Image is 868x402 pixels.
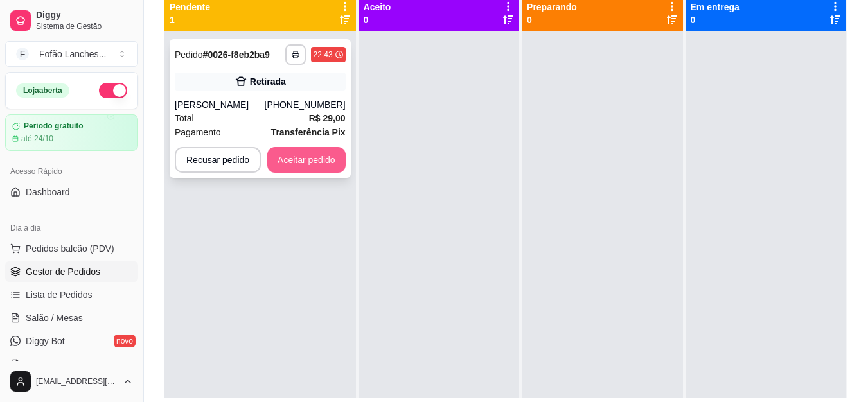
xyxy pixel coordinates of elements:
[5,366,138,397] button: [EMAIL_ADDRESS][DOMAIN_NAME]
[5,182,138,202] a: Dashboard
[5,41,138,67] button: Select a team
[26,311,83,324] span: Salão / Mesas
[364,13,391,26] p: 0
[36,376,118,387] span: [EMAIL_ADDRESS][DOMAIN_NAME]
[26,242,114,255] span: Pedidos balcão (PDV)
[5,161,138,182] div: Acesso Rápido
[16,83,69,98] div: Loja aberta
[250,75,286,88] div: Retirada
[175,111,194,125] span: Total
[170,13,210,26] p: 1
[26,358,44,371] span: KDS
[203,49,270,60] strong: # 0026-f8eb2ba9
[26,335,65,347] span: Diggy Bot
[5,308,138,328] a: Salão / Mesas
[5,238,138,259] button: Pedidos balcão (PDV)
[170,1,210,13] p: Pendente
[5,114,138,151] a: Período gratuitoaté 24/10
[267,147,346,173] button: Aceitar pedido
[26,265,100,278] span: Gestor de Pedidos
[314,49,333,60] div: 22:43
[527,13,577,26] p: 0
[364,1,391,13] p: Aceito
[26,186,70,198] span: Dashboard
[691,1,740,13] p: Em entrega
[271,127,346,137] strong: Transferência Pix
[175,98,265,111] div: [PERSON_NAME]
[5,261,138,282] a: Gestor de Pedidos
[175,147,261,173] button: Recusar pedido
[16,48,29,60] span: F
[5,218,138,238] div: Dia a dia
[36,21,133,31] span: Sistema de Gestão
[265,98,346,111] div: [PHONE_NUMBER]
[39,48,106,60] div: Fofão Lanches ...
[21,134,53,144] article: até 24/10
[99,83,127,98] button: Alterar Status
[5,284,138,305] a: Lista de Pedidos
[175,49,203,60] span: Pedido
[26,288,93,301] span: Lista de Pedidos
[36,10,133,21] span: Diggy
[5,5,138,36] a: DiggySistema de Gestão
[5,331,138,351] a: Diggy Botnovo
[691,13,740,26] p: 0
[5,354,138,374] a: KDS
[527,1,577,13] p: Preparando
[24,121,84,131] article: Período gratuito
[309,113,346,123] strong: R$ 29,00
[175,125,221,139] span: Pagamento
